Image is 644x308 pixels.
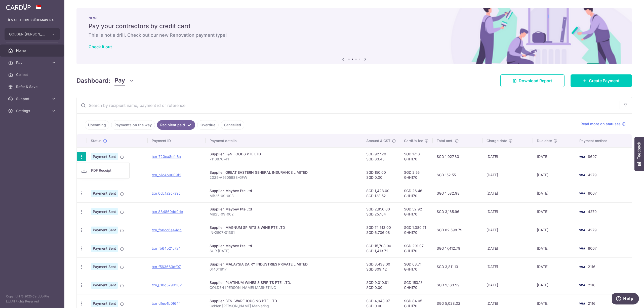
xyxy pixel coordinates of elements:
[9,32,46,37] span: GOLDEN [PERSON_NAME] MARKETING
[91,245,118,252] span: Payment Sent
[433,147,482,166] td: SGD 1,027.83
[571,74,632,87] a: Create Payment
[362,166,400,184] td: SGD 150.00 SGD 0.00
[210,248,358,253] p: SOR [DATE]
[91,138,102,143] span: Status
[221,120,244,130] a: Cancelled
[482,221,533,239] td: [DATE]
[77,97,620,113] input: Search by recipient name, payment id or reference
[400,184,433,202] td: SGD 26.46 GHH170
[533,202,575,221] td: [DATE]
[487,138,507,143] span: Charge date
[577,264,587,270] img: Bank Card
[210,230,358,235] p: IN-2507-01381
[210,188,358,193] div: Supplier. Maybev Pte Ltd
[588,301,595,305] span: 2116
[111,120,155,130] a: Payments on the way
[588,173,597,177] span: 4279
[482,202,533,221] td: [DATE]
[89,16,620,20] p: NEW!
[210,193,358,198] p: MB25-09-003
[581,121,621,126] span: Read more on statuses
[400,147,433,166] td: SGD 17.18 GHH170
[16,96,49,101] span: Support
[404,138,423,143] span: CardUp fee
[433,239,482,257] td: SGD 17,412.79
[533,276,575,294] td: [DATE]
[210,152,358,157] div: Supplier. F&N FOODS PTE LTD
[89,22,620,30] h5: Pay your contractors by credit card
[577,209,587,215] img: Bank Card
[577,300,587,306] img: Bank Card
[588,228,597,232] span: 4279
[588,191,597,195] span: 6007
[400,166,433,184] td: SGD 2.55 GHH170
[152,301,180,305] a: txn_dfec4b0f64f
[152,265,181,269] a: txn_f563663df07
[210,225,358,230] div: Supplier. MAGNUM SPIRITS & WINE PTE LTD
[210,262,358,267] div: Supplier. MALAYSIA DAIRY INDUSTRIES PRIVATE LIMITED
[210,175,358,180] p: 2025-A5605988-GFW
[210,280,358,285] div: Supplier. PLATINUM WINES & SPIRITS PTE. LTD.
[210,243,358,248] div: Supplier. Maybev Pte Ltd
[91,300,118,307] span: Payment Sent
[588,265,595,269] span: 2116
[366,138,390,143] span: Amount & GST
[577,190,587,196] img: Bank Card
[482,276,533,294] td: [DATE]
[482,147,533,166] td: [DATE]
[588,154,597,159] span: 8697
[76,76,110,85] h4: Dashboard:
[85,120,109,130] a: Upcoming
[577,282,587,288] img: Bank Card
[91,208,118,215] span: Payment Sent
[533,147,575,166] td: [DATE]
[210,298,358,303] div: Supplier. BENI WAREHOUSING PTE. LTD.
[588,209,597,214] span: 4279
[16,108,49,113] span: Settings
[575,134,632,147] th: Payment method
[210,170,358,175] div: Supplier. GREAT EASTERN GENERAL INSURANCE LIMITED
[577,227,587,233] img: Bank Card
[16,72,49,77] span: Collect
[588,283,595,287] span: 2116
[5,28,60,40] button: GOLDEN [PERSON_NAME] MARKETING
[482,184,533,202] td: [DATE]
[210,157,358,162] p: 7110876741
[114,76,125,85] span: Pay
[533,221,575,239] td: [DATE]
[362,184,400,202] td: SGD 1,428.00 SGD 128.52
[577,154,587,160] img: Bank Card
[433,276,482,294] td: SGD 9,163.99
[16,84,49,89] span: Refer & Save
[89,44,112,49] a: Check it out
[433,257,482,276] td: SGD 3,811.13
[8,18,56,23] p: [EMAIL_ADDRESS][DOMAIN_NAME]
[91,282,118,289] span: Payment Sent
[437,138,453,143] span: Total amt.
[533,166,575,184] td: [DATE]
[588,246,597,250] span: 6007
[637,142,641,159] span: Feedback
[206,134,362,147] th: Payment details
[91,263,118,270] span: Payment Sent
[210,285,358,290] p: GOLDEN [PERSON_NAME] MARKETING
[577,172,587,178] img: Bank Card
[77,162,130,179] ul: Pay
[152,173,181,177] a: txn_b1c4b0009f2
[433,221,482,239] td: SGD 82,598.79
[362,221,400,239] td: SGD 74,512.00 SGD 6,706.08
[152,283,182,287] a: txn_01bd5799382
[148,134,206,147] th: Payment ID
[157,120,195,130] a: Recipient paid
[152,228,182,232] a: txn_fb8cc6e44db
[433,166,482,184] td: SGD 152.55
[210,267,358,272] p: 014611917
[152,191,181,195] a: txn_0dc1a2c7a9c
[16,60,49,65] span: Pay
[362,276,400,294] td: SGD 9,010.81 SGD 0.00
[589,78,620,84] span: Create Payment
[577,245,587,251] img: Bank Card
[482,166,533,184] td: [DATE]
